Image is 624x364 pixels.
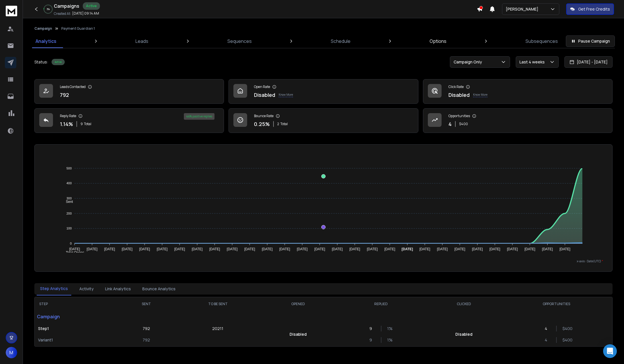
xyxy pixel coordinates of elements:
[254,85,270,89] p: Open Rate
[60,85,86,89] p: Leads Contacted
[66,167,72,170] tspan: 500
[427,297,501,311] th: CLICKED
[69,247,80,251] tspan: [DATE]
[135,38,148,45] p: Leads
[501,297,612,311] th: OPPORTUNITIES
[38,337,115,343] p: Variant 1
[369,326,375,331] p: 9
[545,326,550,331] p: 4
[506,6,541,12] p: [PERSON_NAME]
[6,347,17,358] button: M
[227,247,238,251] tspan: [DATE]
[327,34,354,48] a: Schedule
[423,79,613,104] a: Click RateDisabledKnow More
[6,6,17,16] img: logo
[545,337,550,343] p: 4
[184,113,214,120] div: 44 % positive replies
[448,91,470,99] p: Disabled
[472,247,483,251] tspan: [DATE]
[349,247,360,251] tspan: [DATE]
[174,297,261,311] th: TO BE SENT
[60,114,76,118] p: Reply Rate
[387,337,393,343] p: 1 %
[562,337,568,343] p: $ 400
[454,247,465,251] tspan: [DATE]
[566,3,614,15] button: Get Free Credits
[566,35,615,47] button: Pause Campaign
[66,181,72,185] tspan: 400
[279,247,290,251] tspan: [DATE]
[522,34,561,48] a: Subsequences
[139,283,179,295] button: Bounce Analytics
[212,326,223,331] p: 20211
[227,38,252,45] p: Sequences
[455,331,473,337] p: Disabled
[331,38,351,45] p: Schedule
[473,93,487,97] p: Know More
[560,247,570,251] tspan: [DATE]
[84,122,91,126] span: Total
[47,7,50,11] p: 3 %
[244,247,255,251] tspan: [DATE]
[426,34,450,48] a: Options
[143,326,150,331] p: 792
[66,212,72,215] tspan: 200
[80,122,83,126] span: 9
[254,91,275,99] p: Disabled
[401,247,413,251] tspan: [DATE]
[332,247,343,251] tspan: [DATE]
[54,3,79,9] h1: Campaigns
[76,283,97,295] button: Activity
[83,2,100,10] div: Active
[44,259,603,263] p: x-axis : Date(UTC)
[104,247,115,251] tspan: [DATE]
[542,247,553,251] tspan: [DATE]
[229,79,418,104] a: Open RateDisabledKnow More
[61,26,95,31] p: Payment Guardian 1
[519,59,547,65] p: Last 4 weeks
[60,91,69,99] p: 792
[52,59,65,65] div: Active
[448,114,470,118] p: Opportunities
[192,247,203,251] tspan: [DATE]
[369,337,375,343] p: 9
[35,311,118,322] p: Campaign
[290,331,307,337] p: Disabled
[489,247,500,251] tspan: [DATE]
[118,297,174,311] th: SENT
[423,108,613,133] a: Opportunities4$400
[32,34,60,48] a: Analytics
[603,344,617,358] div: Open Intercom Messenger
[37,282,71,295] button: Step Analytics
[261,297,335,311] th: OPENED
[54,11,71,16] p: Created At:
[174,247,185,251] tspan: [DATE]
[34,108,224,133] a: Reply Rate1.14%9Total44% positive replies
[297,247,308,251] tspan: [DATE]
[66,227,72,230] tspan: 100
[70,242,72,245] tspan: 0
[262,247,273,251] tspan: [DATE]
[60,120,73,128] p: 1.14 %
[34,59,48,65] p: Status:
[525,38,558,45] p: Subsequences
[34,26,52,31] button: Campaign
[35,297,118,311] th: STEP
[525,247,536,251] tspan: [DATE]
[454,59,484,65] p: Campaign Only
[335,297,427,311] th: REPLIED
[66,197,72,200] tspan: 300
[143,337,150,343] p: 792
[102,283,134,295] button: Link Analytics
[254,120,270,128] p: 0.25 %
[448,120,452,128] p: 4
[254,114,273,118] p: Bounce Rate
[34,79,224,104] a: Leads Contacted792
[420,247,430,251] tspan: [DATE]
[507,247,518,251] tspan: [DATE]
[209,247,220,251] tspan: [DATE]
[38,326,115,331] p: Step 1
[62,200,73,204] span: Sent
[72,11,99,16] p: [DATE] 09:14 AM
